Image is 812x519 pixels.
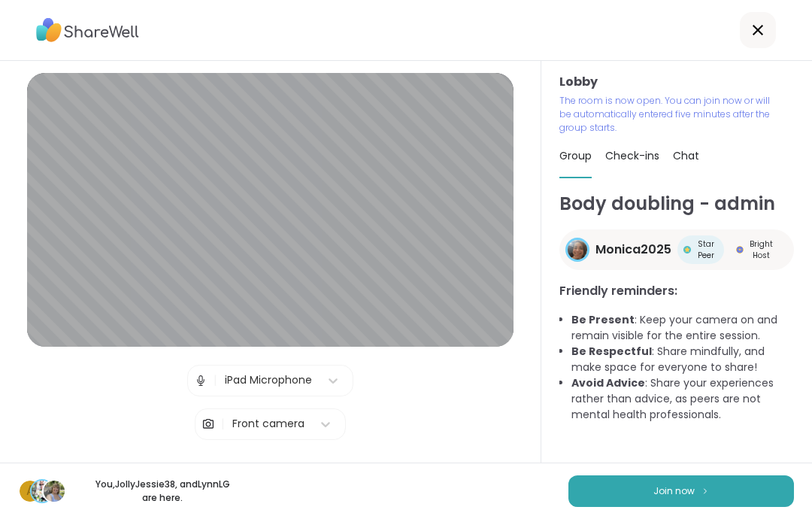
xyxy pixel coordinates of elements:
[568,240,587,259] img: Monica2025
[559,148,592,163] span: Group
[571,344,652,359] b: Be Respectful
[571,375,794,423] li: : Share your experiences rather than advice, as peers are not mental health professionals.
[194,366,208,396] img: Microphone
[214,366,217,396] span: |
[559,282,794,300] h3: Friendly reminders:
[605,148,659,163] span: Check-ins
[221,409,225,439] span: |
[571,344,794,375] li: : Share mindfully, and make space for everyone to share!
[701,487,710,495] img: ShareWell Logomark
[559,73,794,91] h3: Lobby
[673,148,699,163] span: Chat
[747,238,776,261] span: Bright Host
[571,312,635,327] b: Be Present
[26,481,35,501] span: A
[32,481,53,502] img: JollyJessie38
[694,238,718,261] span: Star Peer
[653,484,695,498] span: Join now
[559,229,794,270] a: Monica2025Monica2025Star PeerStar PeerBright HostBright Host
[201,409,215,439] img: Camera
[186,452,355,484] button: Test speaker and microphone
[36,13,139,47] img: ShareWell Logo
[559,190,794,217] h1: Body doubling - admin
[571,312,794,344] li: : Keep your camera on and remain visible for the entire session.
[225,372,312,388] div: iPad Microphone
[78,478,247,505] p: You, JollyJessie38 , and LynnLG are here.
[192,461,349,475] span: Test speaker and microphone
[559,94,776,135] p: The room is now open. You can join now or will be automatically entered five minutes after the gr...
[232,416,304,432] div: Front camera
[595,241,671,259] span: Monica2025
[568,475,794,507] button: Join now
[736,246,744,253] img: Bright Host
[44,481,65,502] img: LynnLG
[683,246,691,253] img: Star Peer
[571,375,645,390] b: Avoid Advice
